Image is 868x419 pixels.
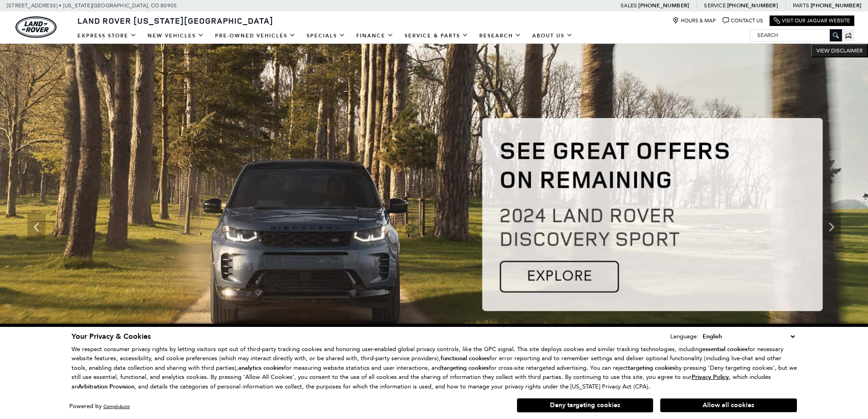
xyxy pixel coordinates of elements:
div: Language: [670,333,699,339]
p: We respect consumer privacy rights by letting visitors opt out of third-party tracking cookies an... [72,345,797,392]
u: Privacy Policy [692,373,729,381]
button: Allow all cookies [660,398,797,412]
span: VIEW DISCLAIMER [817,47,863,54]
a: EXPRESS STORE [72,28,142,44]
strong: analytics cookies [238,364,284,372]
a: [PHONE_NUMBER] [811,2,861,9]
span: Land Rover [US_STATE][GEOGRAPHIC_DATA] [77,15,273,26]
a: [PHONE_NUMBER] [727,2,778,9]
span: Sales [621,2,637,9]
img: Land Rover [15,16,56,38]
strong: essential cookies [702,345,748,353]
strong: Arbitration Provision [78,383,134,391]
div: Previous [27,213,46,241]
strong: functional cookies [441,354,489,362]
input: Search [750,30,842,41]
a: Service & Parts [399,28,474,44]
a: Land Rover [US_STATE][GEOGRAPHIC_DATA] [72,15,279,26]
a: Research [474,28,527,44]
span: Your Privacy & Cookies [72,331,151,341]
nav: Main Navigation [72,28,578,44]
div: Next [822,213,841,241]
a: ComplyAuto [103,403,130,409]
button: VIEW DISCLAIMER [811,44,868,57]
strong: targeting cookies [628,364,675,372]
a: Visit Our Jaguar Website [774,17,850,24]
a: Pre-Owned Vehicles [210,28,301,44]
button: Deny targeting cookies [517,398,653,413]
a: Privacy Policy [692,373,729,380]
select: Language Select [700,331,797,341]
a: Contact Us [723,17,763,24]
span: Service [704,2,725,9]
a: Finance [351,28,399,44]
strong: targeting cookies [442,364,489,372]
a: Hours & Map [673,17,716,24]
a: land-rover [15,16,56,38]
a: [PHONE_NUMBER] [638,2,689,9]
a: [STREET_ADDRESS] • [US_STATE][GEOGRAPHIC_DATA], CO 80905 [7,2,177,9]
a: New Vehicles [142,28,210,44]
div: Powered by [69,403,130,409]
span: Parts [793,2,809,9]
a: Specials [301,28,351,44]
a: About Us [527,28,578,44]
